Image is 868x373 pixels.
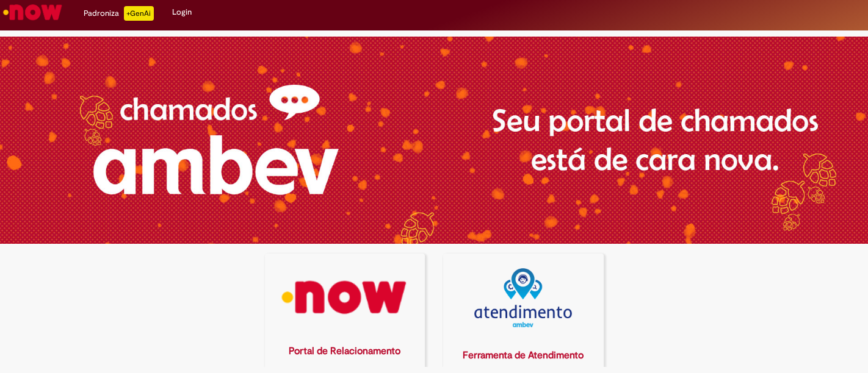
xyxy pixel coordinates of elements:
[474,268,572,327] img: logo_atentdimento.png
[272,344,418,358] div: Portal de Relacionamento
[124,6,154,21] p: +GenAi
[272,268,417,327] img: logo_now.png
[450,349,596,363] div: Ferramenta de Atendimento
[84,6,154,21] div: Padroniza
